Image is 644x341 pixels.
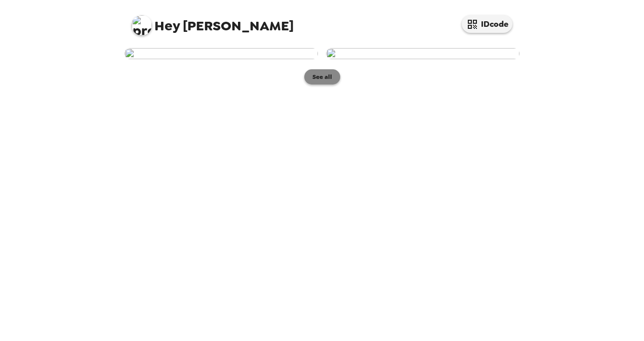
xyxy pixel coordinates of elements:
span: [PERSON_NAME] [132,10,294,33]
button: See all [304,69,340,84]
img: user-278627 [326,48,519,59]
img: user-278631 [125,48,318,59]
span: Hey [154,17,180,35]
img: profile pic [132,15,152,35]
button: IDcode [462,15,512,33]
